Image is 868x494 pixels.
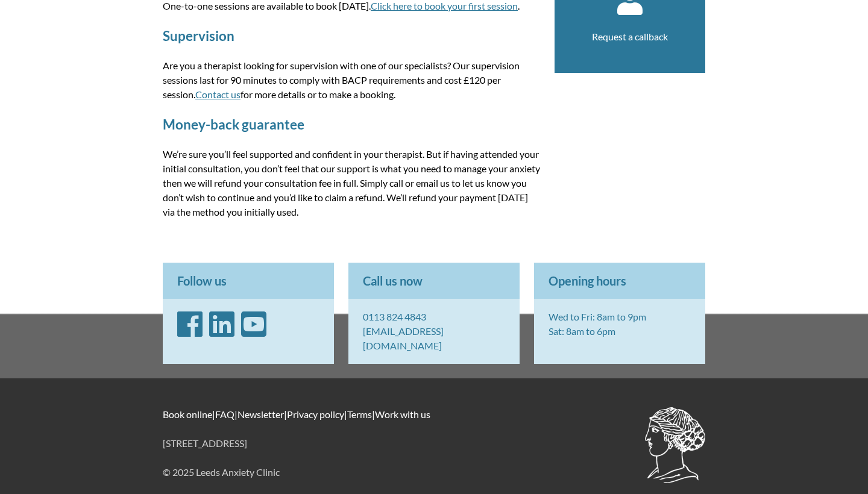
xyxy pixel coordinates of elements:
a: FAQ [215,408,234,420]
a: LinkedIn [209,325,234,337]
a: Work with us [375,408,430,420]
p: Follow us [163,263,334,299]
p: © 2025 Leeds Anxiety Clinic [163,465,705,480]
a: Facebook [177,325,203,337]
p: Call us now [348,263,520,299]
p: Are you a therapist looking for supervision with one of our specialists? Our supervision sessions... [163,58,540,102]
a: Newsletter [237,408,284,420]
h2: Money-back guarantee [163,116,540,133]
a: Privacy policy [287,408,344,420]
h2: Supervision [163,28,540,44]
i: Facebook [177,310,203,339]
i: LinkedIn [209,310,234,339]
p: Opening hours [534,263,705,299]
p: | | | | | [163,407,705,422]
a: Contact us [195,89,241,100]
i: YouTube [241,310,266,339]
a: 0113 824 4843 [363,311,426,322]
p: Wed to Fri: 8am to 9pm Sat: 8am to 6pm [534,299,705,349]
a: Terms [347,408,372,420]
img: BACP accredited [645,407,705,483]
p: [STREET_ADDRESS] [163,436,705,451]
p: We’re sure you’ll feel supported and confident in your therapist. But if having attended your ini... [163,147,540,219]
a: Request a callback [592,31,668,42]
a: Book online [163,408,212,420]
a: [EMAIL_ADDRESS][DOMAIN_NAME] [363,325,444,351]
a: YouTube [241,325,266,337]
